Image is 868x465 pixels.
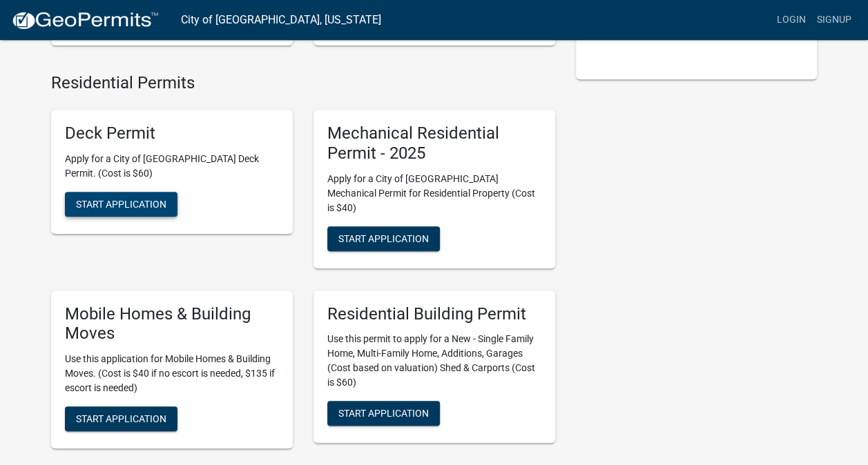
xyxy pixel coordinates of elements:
h5: Deck Permit [65,123,279,144]
h5: Mechanical Residential Permit - 2025 [327,123,541,164]
h4: Residential Permits [51,73,555,93]
span: Start Application [76,413,166,424]
button: Start Application [327,401,440,426]
span: Start Application [338,408,429,419]
span: Start Application [338,232,429,244]
button: Start Application [65,192,177,217]
button: Start Application [327,226,440,251]
h5: Mobile Homes & Building Moves [65,304,279,344]
p: Apply for a City of [GEOGRAPHIC_DATA] Deck Permit. (Cost is $60) [65,152,279,181]
a: Login [771,7,811,33]
h5: Residential Building Permit [327,304,541,324]
p: Apply for a City of [GEOGRAPHIC_DATA] Mechanical Permit for Residential Property (Cost is $40) [327,172,541,215]
p: Use this permit to apply for a New - Single Family Home, Multi-Family Home, Additions, Garages (C... [327,332,541,390]
button: Start Application [65,406,177,431]
a: Signup [811,7,857,33]
a: City of [GEOGRAPHIC_DATA], [US_STATE] [181,8,381,32]
span: Start Application [76,198,166,209]
p: Use this application for Mobile Homes & Building Moves. (Cost is $40 if no escort is needed, $135... [65,352,279,395]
